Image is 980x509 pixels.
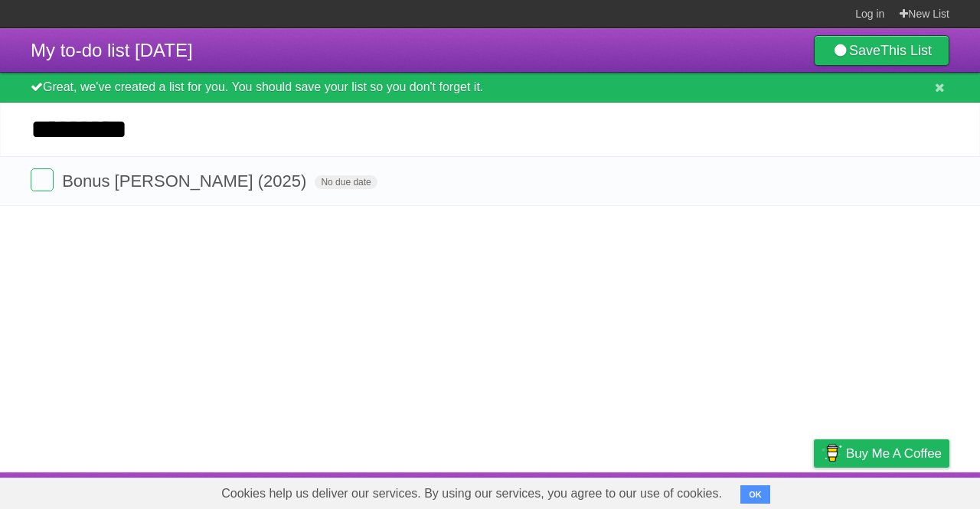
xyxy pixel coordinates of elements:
[814,35,949,66] a: SaveThis List
[206,478,737,509] span: Cookies help us deliver our services. By using our services, you agree to our use of cookies.
[661,476,723,505] a: Developers
[610,476,642,505] a: About
[742,476,776,505] a: Terms
[880,43,932,58] b: This List
[853,476,949,505] a: Suggest a feature
[794,476,834,505] a: Privacy
[62,171,310,191] span: Bonus [PERSON_NAME] (2025)
[822,440,842,466] img: Buy me a coffee
[31,168,54,191] label: Done
[740,485,770,504] button: OK
[315,175,377,189] span: No due date
[814,439,949,468] a: Buy me a coffee
[31,40,193,60] span: My to-do list [DATE]
[846,440,942,467] span: Buy me a coffee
